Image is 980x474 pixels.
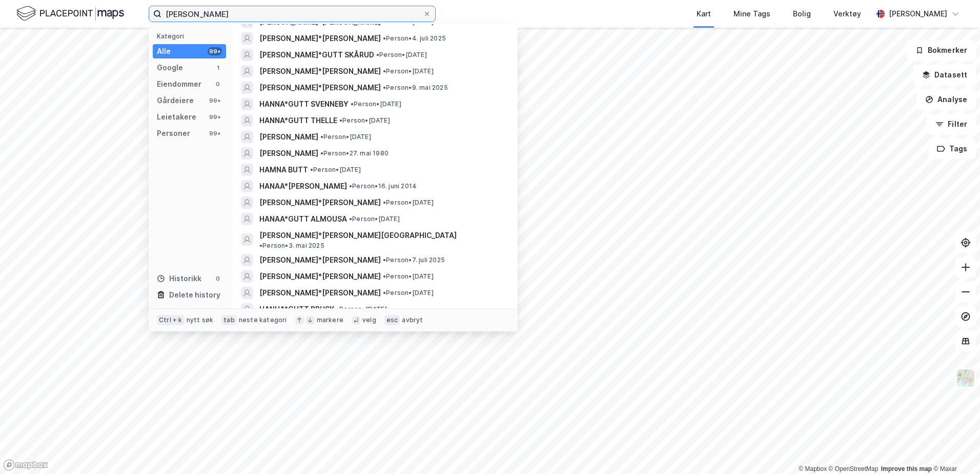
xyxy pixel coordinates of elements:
[208,129,222,137] div: 99+
[349,182,417,190] span: Person • 16. juni 2014
[383,34,446,43] span: Person • 4. juli 2025
[383,256,445,264] span: Person • 7. juli 2025
[383,84,448,92] span: Person • 9. mai 2025
[221,315,237,325] div: tab
[697,8,711,20] div: Kart
[259,98,349,110] span: HANNA*GUTT SVENNEBY
[383,272,386,280] span: •
[208,113,222,121] div: 99+
[339,116,390,125] span: Person • [DATE]
[208,47,222,55] div: 99+
[383,18,386,26] span: •
[320,149,323,157] span: •
[956,368,975,388] img: Z
[383,289,386,297] span: •
[187,316,214,324] div: nytt søk
[320,133,323,141] span: •
[383,272,434,281] span: Person • [DATE]
[362,316,376,324] div: velg
[259,303,334,315] span: HANHA*GUTT BRUSK
[259,147,318,160] span: [PERSON_NAME]
[259,254,381,266] span: [PERSON_NAME]*[PERSON_NAME]
[351,100,354,108] span: •
[349,215,352,223] span: •
[339,116,342,124] span: •
[889,8,947,20] div: [PERSON_NAME]
[259,65,381,77] span: [PERSON_NAME]*[PERSON_NAME]
[881,465,932,472] a: Improve this map
[157,45,171,57] div: Alle
[16,5,124,23] img: logo.f888ab2527a4732fd821a326f86c7f29.svg
[320,133,371,141] span: Person • [DATE]
[214,80,222,88] div: 0
[208,96,222,105] div: 99+
[383,34,386,42] span: •
[383,67,434,75] span: Person • [DATE]
[259,213,347,225] span: HANAA*GUTT ALMOUSA
[383,199,434,207] span: Person • [DATE]
[259,270,381,283] span: [PERSON_NAME]*[PERSON_NAME]
[317,316,343,324] div: markere
[157,62,183,74] div: Google
[169,289,220,301] div: Delete history
[259,49,374,61] span: [PERSON_NAME]*GUTT SKÅRUD
[927,114,976,134] button: Filter
[336,305,387,313] span: Person • [DATE]
[351,100,401,108] span: Person • [DATE]
[310,166,361,174] span: Person • [DATE]
[913,65,976,85] button: Datasett
[157,315,185,325] div: Ctrl + k
[383,199,386,206] span: •
[916,89,976,110] button: Analyse
[259,180,347,192] span: HANAA*[PERSON_NAME]
[829,465,879,472] a: OpenStreetMap
[310,166,313,173] span: •
[259,242,324,250] span: Person • 3. mai 2025
[161,6,423,22] input: Søk på adresse, matrikkel, gårdeiere, leietakere eller personer
[383,289,434,297] span: Person • [DATE]
[157,111,196,123] div: Leietakere
[259,242,262,249] span: •
[214,64,222,72] div: 1
[929,425,980,474] iframe: Chat Widget
[336,305,339,313] span: •
[733,8,770,20] div: Mine Tags
[259,229,457,242] span: [PERSON_NAME]*[PERSON_NAME][GEOGRAPHIC_DATA]
[928,139,976,159] button: Tags
[239,316,287,324] div: neste kategori
[320,149,389,157] span: Person • 27. mai 1980
[157,127,190,140] div: Personer
[259,164,308,176] span: HAMNA BUTT
[3,459,48,471] a: Mapbox homepage
[157,94,194,107] div: Gårdeiere
[259,82,381,94] span: [PERSON_NAME]*[PERSON_NAME]
[402,316,423,324] div: avbryt
[793,8,811,20] div: Bolig
[376,51,427,59] span: Person • [DATE]
[383,256,386,264] span: •
[799,465,827,472] a: Mapbox
[833,8,861,20] div: Verktøy
[259,196,381,209] span: [PERSON_NAME]*[PERSON_NAME]
[349,215,400,223] span: Person • [DATE]
[383,67,386,75] span: •
[907,40,976,61] button: Bokmerker
[259,131,318,143] span: [PERSON_NAME]
[259,114,337,127] span: HANNA*GUTT THELLE
[259,287,381,299] span: [PERSON_NAME]*[PERSON_NAME]
[157,32,226,40] div: Kategori
[157,78,201,90] div: Eiendommer
[259,32,381,45] span: [PERSON_NAME]*[PERSON_NAME]
[376,51,379,58] span: •
[384,315,400,325] div: esc
[929,425,980,474] div: Kontrollprogram for chat
[383,84,386,91] span: •
[214,274,222,283] div: 0
[349,182,352,190] span: •
[157,272,201,285] div: Historikk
